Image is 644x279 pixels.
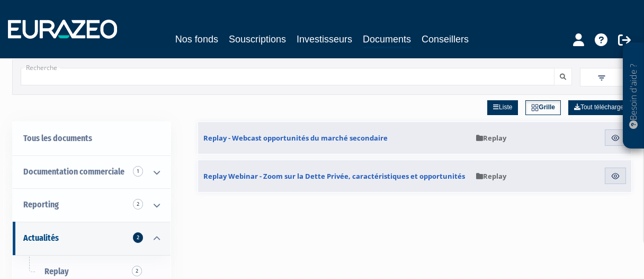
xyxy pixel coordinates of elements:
input: Recherche [21,68,554,85]
a: Liste [487,100,518,115]
span: 1 [133,166,143,177]
img: 1732889491-logotype_eurazeo_blanc_rvb.png [8,20,117,39]
a: Souscriptions [229,32,286,47]
span: Replay [476,171,506,181]
a: Conseillers [422,32,469,47]
a: Grille [525,100,561,115]
p: Besoin d'aide ? [628,48,640,144]
a: Replay - Webcast opportunités du marché secondaire [198,122,471,154]
a: Replay Webinar - Zoom sur la Dette Privée, caractéristiques et opportunités [198,160,471,192]
img: eye.svg [611,171,620,181]
span: Replay [44,266,69,276]
a: Tous les documents [13,122,171,155]
a: Nos fonds [175,32,218,47]
img: filter.svg [597,73,606,83]
img: grid.svg [531,104,539,111]
a: Tout télécharger [568,100,632,115]
span: 2 [133,199,143,210]
span: Replay - Webcast opportunités du marché secondaire [203,133,388,143]
span: Reporting [23,199,59,210]
span: Actualités [23,233,59,243]
a: Actualités 2 [13,222,171,255]
span: Replay [476,133,506,143]
a: Reporting 2 [13,188,171,222]
img: eye.svg [611,133,620,143]
span: Documentation commerciale [23,167,124,177]
span: 2 [132,266,142,276]
a: Investisseurs [297,32,352,47]
a: Documentation commerciale 1 [13,155,171,189]
span: 2 [133,232,143,243]
a: Documents [363,32,411,48]
span: Replay Webinar - Zoom sur la Dette Privée, caractéristiques et opportunités [203,171,465,181]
